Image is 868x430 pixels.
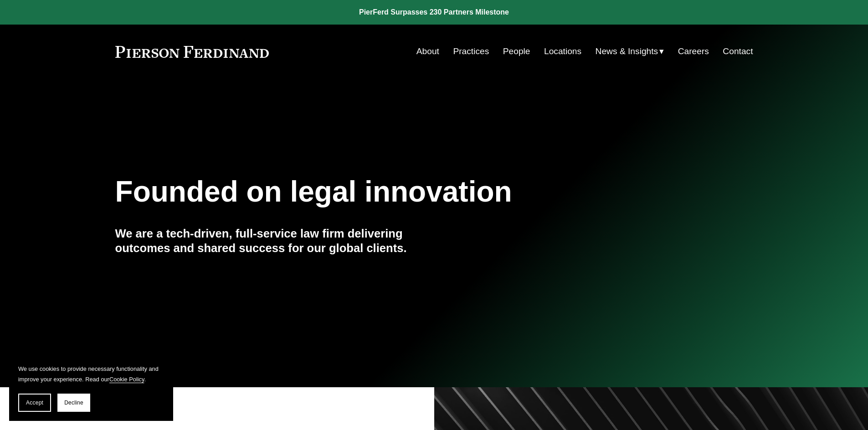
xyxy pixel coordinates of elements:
[109,376,144,383] a: Cookie Policy
[26,400,43,406] span: Accept
[416,43,439,60] a: About
[64,400,83,406] span: Decline
[9,354,173,421] section: Cookie banner
[18,364,164,384] p: We use cookies to provide necessary functionality and improve your experience. Read our .
[544,43,581,60] a: Locations
[678,43,709,60] a: Careers
[453,43,489,60] a: Practices
[596,44,658,60] span: News & Insights
[503,43,530,60] a: People
[57,394,90,412] button: Decline
[596,43,664,60] a: folder dropdown
[115,175,647,208] h1: Founded on legal innovation
[18,394,51,412] button: Accept
[723,43,753,60] a: Contact
[115,226,434,256] h4: We are a tech-driven, full-service law firm delivering outcomes and shared success for our global...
